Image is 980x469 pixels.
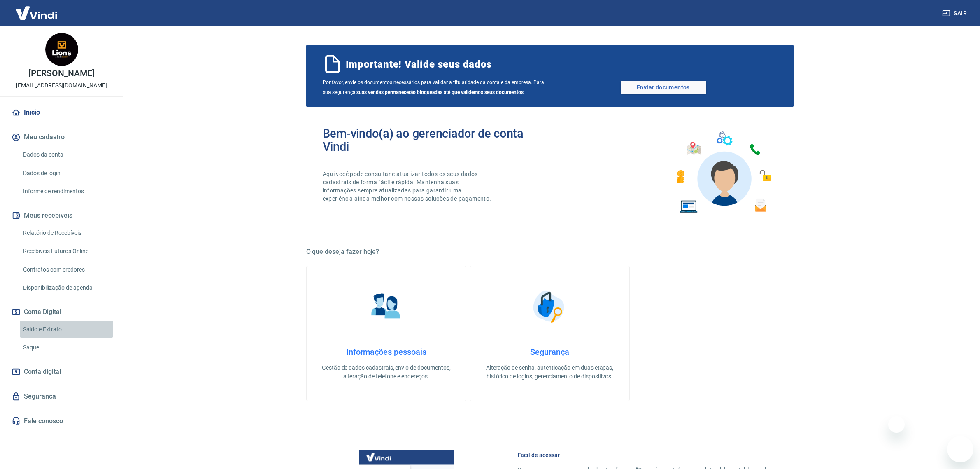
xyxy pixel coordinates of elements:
h4: Segurança [483,347,616,357]
img: Imagem de um avatar masculino com diversos icones exemplificando as funcionalidades do gerenciado... [669,127,777,218]
p: Alteração de senha, autenticação em duas etapas, histórico de logins, gerenciamento de dispositivos. [483,363,616,381]
img: Informações pessoais [365,286,407,327]
a: Dados de login [20,165,113,182]
a: Fale conosco [10,412,113,430]
a: Saldo e Extrato [20,321,113,338]
button: Sair [940,6,970,21]
button: Conta Digital [10,303,113,321]
a: Dados da conta [20,146,113,163]
h6: Fácil de acessar [518,451,774,459]
a: Início [10,103,113,122]
p: [EMAIL_ADDRESS][DOMAIN_NAME] [16,81,107,90]
a: Conta digital [10,363,113,381]
p: Aqui você pode consultar e atualizar todos os seus dados cadastrais de forma fácil e rápida. Mant... [323,170,493,203]
span: Conta digital [24,366,61,378]
a: Relatório de Recebíveis [20,225,113,242]
b: suas vendas permanecerão bloqueadas até que validemos seus documentos [356,89,524,95]
a: Enviar documentos [621,81,706,94]
img: Segurança [529,286,570,327]
span: Por favor, envie os documentos necessários para validar a titularidade da conta e da empresa. Par... [323,77,550,97]
a: SegurançaSegurançaAlteração de senha, autenticação em duas etapas, histórico de logins, gerenciam... [470,266,630,401]
a: Disponibilização de agenda [20,279,113,296]
img: Vindi [10,0,63,26]
span: Importante! Valide seus dados [346,58,492,71]
a: Contratos com credores [20,261,113,278]
a: Segurança [10,387,113,406]
button: Meu cadastro [10,128,113,146]
a: Informe de rendimentos [20,183,113,200]
button: Meus recebíveis [10,206,113,225]
a: Saque [20,339,113,356]
iframe: Fechar mensagem [888,416,905,433]
h5: O que deseja fazer hoje? [306,248,794,256]
p: [PERSON_NAME] [28,69,94,78]
img: a475efd5-89c8-41f5-9567-a11a754dd78d.jpeg [45,33,78,66]
h2: Bem-vindo(a) ao gerenciador de conta Vindi [323,127,550,153]
h4: Informações pessoais [320,347,453,357]
iframe: Botão para abrir a janela de mensagens [947,436,973,462]
p: Gestão de dados cadastrais, envio de documentos, alteração de telefone e endereços. [320,363,453,381]
a: Recebíveis Futuros Online [20,243,113,260]
a: Informações pessoaisInformações pessoaisGestão de dados cadastrais, envio de documentos, alteraçã... [306,266,466,401]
